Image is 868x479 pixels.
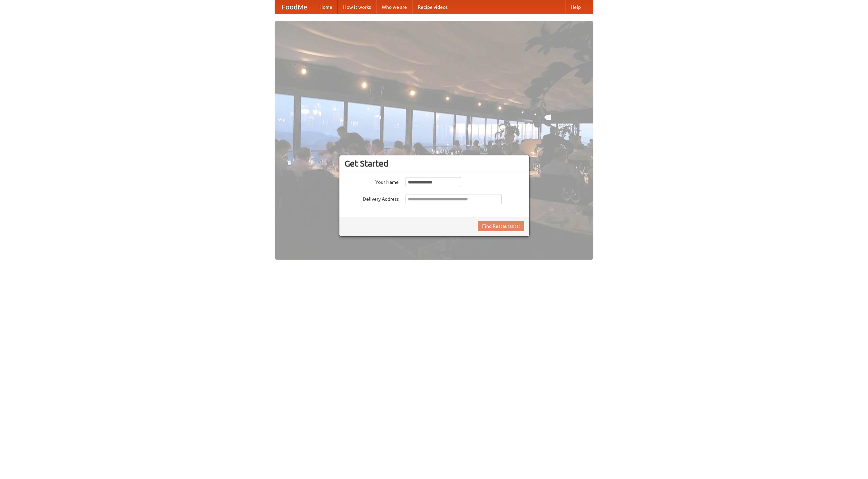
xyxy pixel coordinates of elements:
a: FoodMe [275,0,314,14]
a: Help [565,0,586,14]
a: Recipe videos [412,0,453,14]
a: Home [314,0,338,14]
label: Your Name [344,177,399,186]
a: How it works [338,0,376,14]
a: Who we are [376,0,412,14]
label: Delivery Address [344,194,399,202]
h3: Get Started [344,158,524,169]
button: Find Restaurants! [478,221,524,231]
